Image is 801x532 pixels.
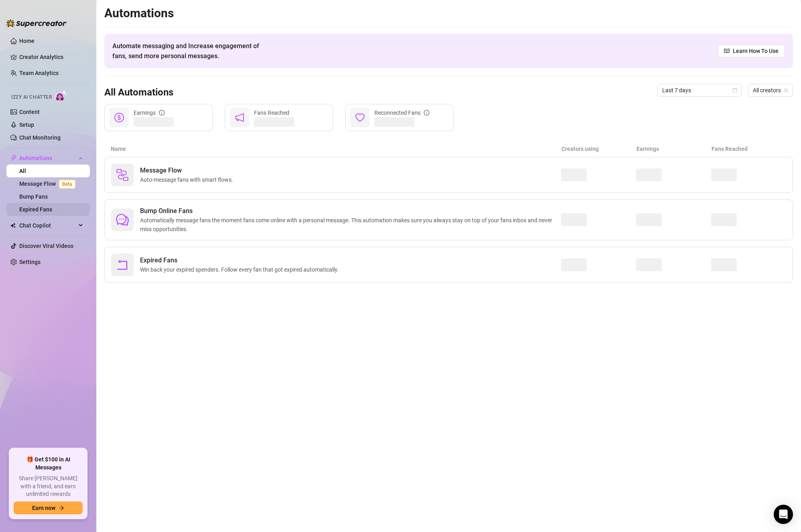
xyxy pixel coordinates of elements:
img: logo-BBDzfeDw.svg [6,19,67,27]
a: Discover Viral Videos [19,243,73,249]
a: Learn How To Use [718,45,785,57]
span: Automatically message fans the moment fans come online with a personal message. This automation m... [140,216,561,234]
article: Name [111,144,561,153]
span: Share [PERSON_NAME] with a friend, and earn unlimited rewards [14,475,83,498]
a: Chat Monitoring [19,134,61,141]
span: All creators [753,84,788,96]
h3: All Automations [104,86,173,99]
a: Expired Fans [19,206,52,213]
article: Earnings [636,144,712,153]
span: team [784,88,789,93]
img: Chat Copilot [10,223,16,228]
a: Creator Analytics [19,51,83,63]
a: Setup [19,122,34,128]
span: Chat Copilot [19,219,76,232]
span: Beta [59,180,75,189]
h2: Automations [104,6,793,21]
button: Earn nowarrow-right [14,502,83,514]
article: Creators using [561,144,636,153]
span: Earn now [32,505,55,511]
img: AI Chatter [55,90,67,102]
span: arrow-right [59,505,64,511]
span: comment [116,213,129,226]
a: Content [19,109,40,115]
span: read [724,48,730,54]
div: Open Intercom Messenger [774,505,793,524]
span: calendar [732,88,737,93]
span: heart [355,113,365,122]
span: info-circle [159,110,165,116]
span: Fans Reached [254,110,289,116]
span: thunderbolt [10,155,17,161]
span: Learn How To Use [733,47,779,55]
img: svg%3e [116,169,129,181]
span: Automate messaging and Increase engagement of fans, send more personal messages. [112,41,267,61]
span: notification [235,113,244,122]
span: rollback [116,258,129,271]
a: Settings [19,259,41,265]
span: Auto-message fans with smart flows. [140,175,236,184]
span: Expired Fans [140,256,342,265]
span: dollar [114,113,124,122]
span: Bump Online Fans [140,206,561,216]
span: Last 7 days [662,84,737,96]
span: info-circle [424,110,429,116]
span: 🎁 Get $100 in AI Messages [14,456,83,471]
span: Message Flow [140,166,236,175]
span: Win back your expired spenders. Follow every fan that got expired automatically. [140,265,342,274]
div: Reconnected Fans [374,108,429,117]
a: Home [19,38,35,44]
a: Bump Fans [19,193,48,200]
article: Fans Reached [712,144,787,153]
a: Message FlowBeta [19,181,79,187]
span: Automations [19,152,76,164]
div: Earnings [134,108,165,117]
span: Izzy AI Chatter [11,93,52,101]
a: All [19,168,26,174]
a: Team Analytics [19,70,59,76]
